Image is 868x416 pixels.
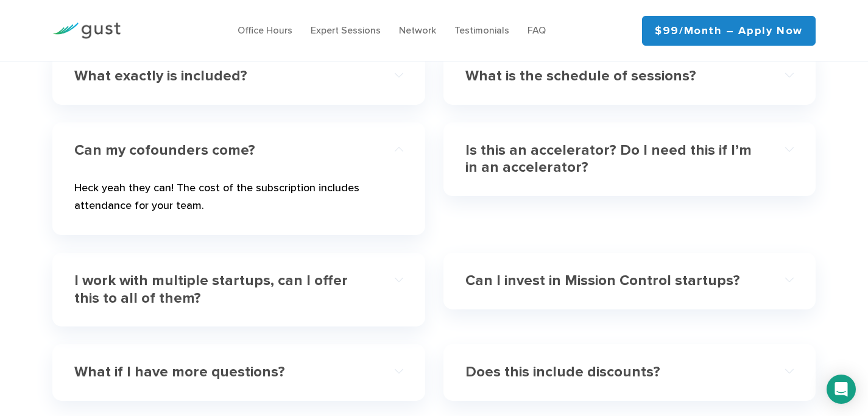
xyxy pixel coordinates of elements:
[74,142,370,160] h4: Can my cofounders come?
[52,23,121,39] img: Gust Logo
[399,24,436,36] a: Network
[528,24,546,36] a: FAQ
[311,24,381,36] a: Expert Sessions
[74,68,370,85] h4: What exactly is included?
[465,142,761,177] h4: Is this an accelerator? Do I need this if I’m in an accelerator?
[465,364,761,381] h4: Does this include discounts?
[642,16,816,46] a: $99/month – Apply Now
[74,364,370,381] h4: What if I have more questions?
[465,68,761,85] h4: What is the schedule of sessions?
[74,272,370,308] h4: I work with multiple startups, can I offer this to all of them?
[465,272,761,290] h4: Can I invest in Mission Control startups?
[74,180,403,220] p: Heck yeah they can! The cost of the subscription includes attendance for your team.
[454,24,509,36] a: Testimonials
[238,24,292,36] a: Office Hours
[827,375,856,404] div: Open Intercom Messenger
